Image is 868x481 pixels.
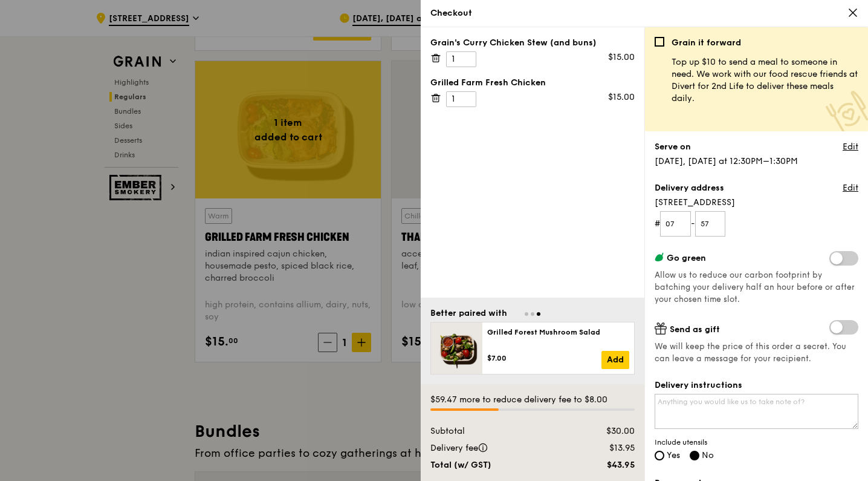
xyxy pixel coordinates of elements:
[667,253,706,263] span: Go green
[655,211,858,237] form: # -
[660,211,691,237] input: Floor
[430,37,635,49] div: Grain's Curry Chicken Stew (and buns)
[655,141,691,153] label: Serve on
[525,312,528,316] span: Go to slide 1
[487,327,629,337] div: Grilled Forest Mushroom Salad
[430,7,858,19] div: Checkout
[695,211,726,237] input: Unit
[608,91,635,103] div: $15.00
[655,182,724,194] label: Delivery address
[843,182,858,194] a: Edit
[672,38,741,48] b: Grain it forward
[667,450,680,460] span: Yes
[423,442,569,454] div: Delivery fee
[655,270,855,304] span: Allow us to reduce our carbon footprint by batching your delivery half an hour before or after yo...
[608,51,635,64] div: $15.00
[826,91,868,134] img: Meal donation
[430,77,635,89] div: Grilled Farm Fresh Chicken
[569,442,642,454] div: $13.95
[601,351,629,369] a: Add
[655,197,858,209] span: [STREET_ADDRESS]
[430,394,635,406] div: $59.47 more to reduce delivery fee to $8.00
[423,425,569,437] div: Subtotal
[423,459,569,471] div: Total (w/ GST)
[672,56,858,105] p: Top up $10 to send a meal to someone in need. We work with our food rescue friends at Divert for ...
[843,141,858,153] a: Edit
[655,341,858,365] span: We will keep the price of this order a secret. You can leave a message for your recipient.
[531,312,534,316] span: Go to slide 2
[655,451,664,460] input: Yes
[655,156,798,166] span: [DATE], [DATE] at 12:30PM–1:30PM
[569,425,642,437] div: $30.00
[537,312,540,316] span: Go to slide 3
[430,307,507,319] div: Better paired with
[487,353,601,363] div: $7.00
[690,451,699,460] input: No
[655,437,858,447] span: Include utensils
[702,450,714,460] span: No
[569,459,642,471] div: $43.95
[670,324,720,335] span: Send as gift
[655,379,858,391] label: Delivery instructions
